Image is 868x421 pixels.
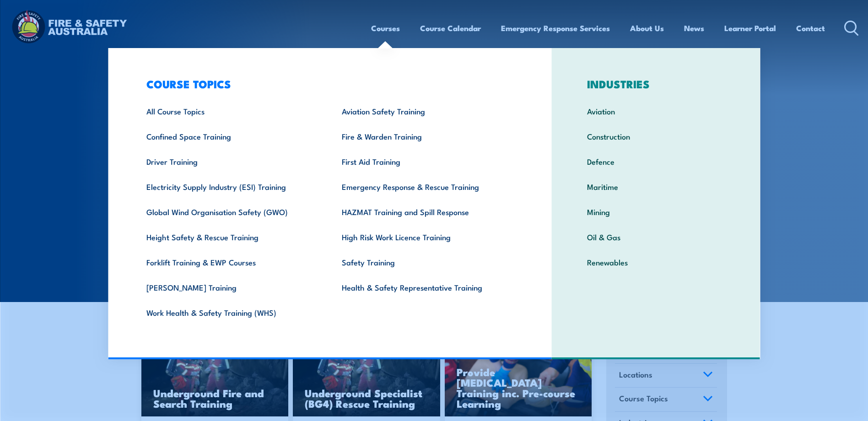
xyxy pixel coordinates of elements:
a: Fire & Warden Training [328,124,523,149]
a: Aviation Safety Training [328,98,523,124]
a: Global Wind Organisation Safety (GWO) [132,199,328,224]
a: Safety Training [328,249,523,275]
a: News [684,16,704,40]
a: Maritime [573,174,739,199]
a: Course Topics [615,388,717,411]
span: Locations [619,368,652,381]
a: Courses [371,16,400,40]
a: Renewables [573,249,739,275]
h3: COURSE TOPICS [132,77,523,90]
a: Locations [615,364,717,388]
a: Learner Portal [724,16,776,40]
a: High Risk Work Licence Training [328,224,523,249]
a: Provide [MEDICAL_DATA] Training inc. Pre-course Learning [445,335,592,417]
h3: Provide [MEDICAL_DATA] Training inc. Pre-course Learning [457,367,580,409]
a: Defence [573,149,739,174]
h3: Underground Fire and Search Training [153,388,277,409]
a: Work Health & Safety Training (WHS) [132,300,328,325]
a: Health & Safety Representative Training [328,275,523,300]
span: Course Topics [619,392,668,405]
h3: Underground Specialist (BG4) Rescue Training [305,388,428,409]
a: About Us [630,16,664,40]
a: Confined Space Training [132,124,328,149]
a: Height Safety & Rescue Training [132,224,328,249]
a: Oil & Gas [573,224,739,249]
a: Emergency Response Services [501,16,610,40]
img: Underground mine rescue [293,335,440,417]
a: Contact [796,16,825,40]
a: HAZMAT Training and Spill Response [328,199,523,224]
a: Construction [573,124,739,149]
a: [PERSON_NAME] Training [132,275,328,300]
a: First Aid Training [328,149,523,174]
a: Course Calendar [420,16,481,40]
a: Aviation [573,98,739,124]
img: Low Voltage Rescue and Provide CPR [445,335,592,417]
a: Mining [573,199,739,224]
a: Underground Fire and Search Training [141,335,289,417]
a: All Course Topics [132,98,328,124]
a: Driver Training [132,149,328,174]
a: Underground Specialist (BG4) Rescue Training [293,335,440,417]
a: Electricity Supply Industry (ESI) Training [132,174,328,199]
a: Emergency Response & Rescue Training [328,174,523,199]
a: Forklift Training & EWP Courses [132,249,328,275]
h3: INDUSTRIES [573,77,739,90]
img: Underground mine rescue [141,335,289,417]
